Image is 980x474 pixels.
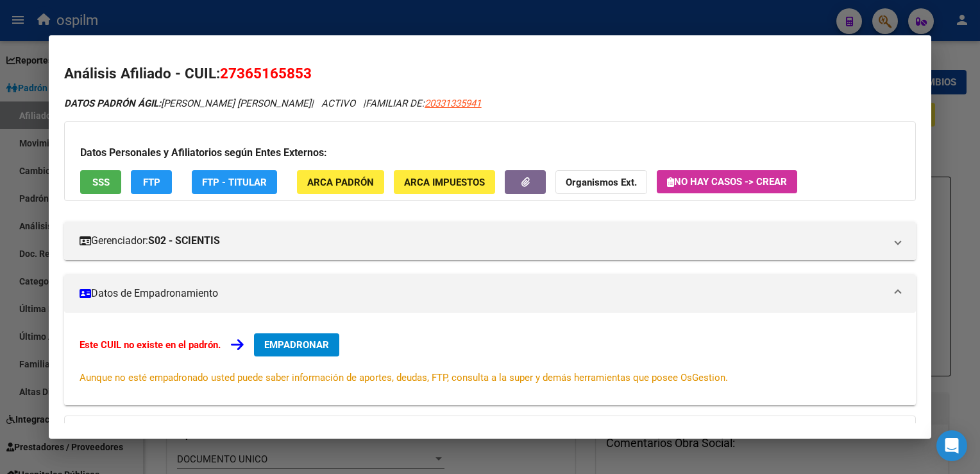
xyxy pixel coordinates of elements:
[297,170,384,194] button: ARCA Padrón
[80,233,884,249] mat-panel-title: Gerenciador:
[80,372,728,383] span: Aunque no esté empadronado usted puede saber información de aportes, deudas, FTP, consulta a la s...
[936,430,967,461] div: Open Intercom Messenger
[254,333,339,356] button: EMPADRONAR
[566,177,637,188] strong: Organismos Ext.
[64,98,481,109] i: | ACTIVO |
[80,145,899,161] h3: Datos Personales y Afiliatorios según Entes Externos:
[404,177,485,188] span: ARCA Impuestos
[555,170,647,194] button: Organismos Ext.
[264,339,329,351] span: EMPADRONAR
[425,98,481,109] span: 20331335941
[667,176,787,188] span: No hay casos -> Crear
[64,313,915,405] div: Datos de Empadronamiento
[220,65,312,82] span: 27365165853
[64,98,311,109] span: [PERSON_NAME] [PERSON_NAME]
[657,170,797,193] button: No hay casos -> Crear
[202,177,267,188] span: FTP - Titular
[366,98,481,109] span: FAMILIAR DE:
[64,274,915,313] mat-expansion-panel-header: Datos de Empadronamiento
[64,222,915,260] mat-expansion-panel-header: Gerenciador:S02 - SCIENTIS
[64,63,915,85] h2: Análisis Afiliado - CUIL:
[394,170,495,194] button: ARCA Impuestos
[307,177,374,188] span: ARCA Padrón
[92,177,110,188] span: SSS
[80,339,221,351] strong: Este CUIL no existe en el padrón.
[148,233,220,249] strong: S02 - SCIENTIS
[192,170,277,194] button: FTP - Titular
[131,170,172,194] button: FTP
[80,170,121,194] button: SSS
[80,286,884,301] mat-panel-title: Datos de Empadronamiento
[64,98,161,109] strong: DATOS PADRÓN ÁGIL:
[143,177,160,188] span: FTP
